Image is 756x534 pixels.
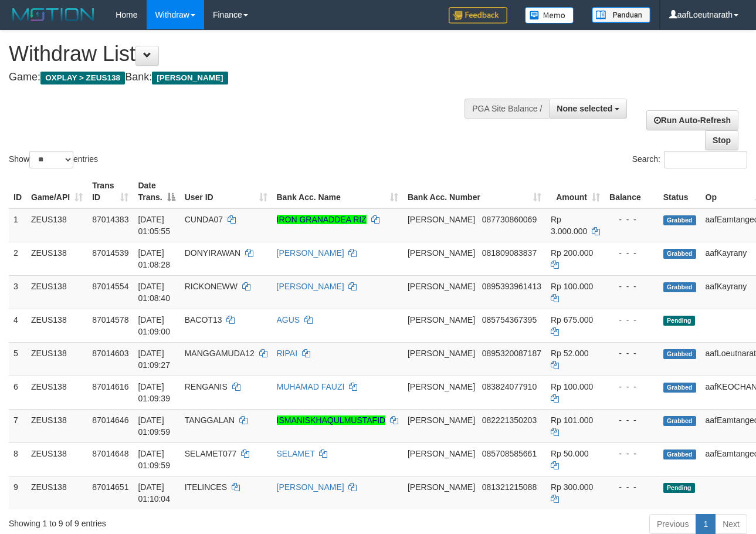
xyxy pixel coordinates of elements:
span: Copy 087730860069 to clipboard [482,215,537,224]
span: None selected [557,104,612,113]
span: Rp 50.000 [551,449,589,458]
span: Rp 52.000 [551,349,589,358]
span: Grabbed [663,449,696,459]
span: Rp 300.000 [551,482,593,492]
span: Grabbed [663,349,696,359]
td: 3 [9,275,26,309]
div: PGA Site Balance / [465,99,549,119]
td: ZEUS138 [26,442,87,476]
td: ZEUS138 [26,376,87,409]
th: Game/API: activate to sort column ascending [26,175,87,208]
label: Search: [632,151,747,168]
td: ZEUS138 [26,409,87,442]
input: Search: [664,151,747,168]
td: 4 [9,309,26,342]
a: Run Auto-Refresh [646,110,738,130]
span: TANGGALAN [185,415,235,425]
td: 5 [9,342,26,376]
span: ITELINCES [185,482,227,492]
td: 6 [9,376,26,409]
span: [PERSON_NAME] [408,382,475,391]
span: OXPLAY > ZEUS138 [40,72,125,85]
span: [PERSON_NAME] [408,415,475,425]
td: ZEUS138 [26,309,87,342]
td: 2 [9,242,26,275]
a: MUHAMAD FAUZI [277,382,345,391]
span: [DATE] 01:09:00 [138,315,170,336]
div: - - - [609,448,654,459]
th: Bank Acc. Number: activate to sort column ascending [403,175,546,208]
span: [PERSON_NAME] [408,482,475,492]
span: [DATE] 01:09:27 [138,349,170,370]
span: [DATE] 01:09:59 [138,449,170,470]
span: Grabbed [663,249,696,259]
td: 9 [9,476,26,509]
a: [PERSON_NAME] [277,482,344,492]
span: Copy 0895320087187 to clipboard [482,349,541,358]
span: BACOT13 [185,315,222,325]
span: [PERSON_NAME] [408,215,475,224]
div: - - - [609,247,654,259]
span: Copy 0895393961413 to clipboard [482,282,541,291]
img: MOTION_logo.png [9,6,98,23]
a: [PERSON_NAME] [277,248,344,258]
div: - - - [609,481,654,493]
span: [DATE] 01:10:04 [138,482,170,503]
div: - - - [609,280,654,292]
span: RENGANIS [185,382,228,391]
div: - - - [609,381,654,393]
span: 87014578 [92,315,128,325]
span: Rp 100.000 [551,282,593,291]
th: User ID: activate to sort column ascending [180,175,272,208]
div: - - - [609,414,654,426]
a: Stop [705,130,738,150]
span: Copy 082221350203 to clipboard [482,415,537,425]
th: Date Trans.: activate to sort column descending [133,175,179,208]
div: Showing 1 to 9 of 9 entries [9,513,306,529]
a: Next [715,514,747,534]
span: Copy 085754367395 to clipboard [482,315,537,325]
td: 1 [9,208,26,242]
span: 87014646 [92,415,128,425]
span: 87014616 [92,382,128,391]
span: 87014603 [92,349,128,358]
td: 7 [9,409,26,442]
img: Feedback.jpg [449,7,507,23]
span: Rp 200.000 [551,248,593,258]
th: Bank Acc. Name: activate to sort column ascending [272,175,403,208]
td: ZEUS138 [26,342,87,376]
span: RICKONEWW [185,282,238,291]
span: Grabbed [663,215,696,225]
span: Rp 3.000.000 [551,215,587,236]
span: [PERSON_NAME] [408,315,475,325]
div: - - - [609,347,654,359]
span: [PERSON_NAME] [408,349,475,358]
button: None selected [549,99,627,119]
a: RIPAI [277,349,298,358]
span: Copy 081321215088 to clipboard [482,482,537,492]
span: [DATE] 01:08:28 [138,248,170,269]
span: [DATE] 01:09:39 [138,382,170,403]
span: SELAMET077 [185,449,237,458]
span: Rp 675.000 [551,315,593,325]
span: Grabbed [663,282,696,292]
a: IRON GRANADDEA RIZ [277,215,367,224]
td: ZEUS138 [26,208,87,242]
span: DONYIRAWAN [185,248,240,258]
img: Button%20Memo.svg [525,7,574,23]
span: [PERSON_NAME] [152,72,228,85]
span: Copy 081809083837 to clipboard [482,248,537,258]
th: Trans ID: activate to sort column ascending [87,175,133,208]
span: [DATE] 01:08:40 [138,282,170,303]
div: - - - [609,214,654,225]
span: Rp 101.000 [551,415,593,425]
select: Showentries [29,151,73,168]
h1: Withdraw List [9,42,492,66]
span: Rp 100.000 [551,382,593,391]
span: [DATE] 01:09:59 [138,415,170,437]
span: 87014539 [92,248,128,258]
span: Copy 083824077910 to clipboard [482,382,537,391]
span: CUNDA07 [185,215,223,224]
a: Previous [649,514,696,534]
span: Copy 085708585661 to clipboard [482,449,537,458]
